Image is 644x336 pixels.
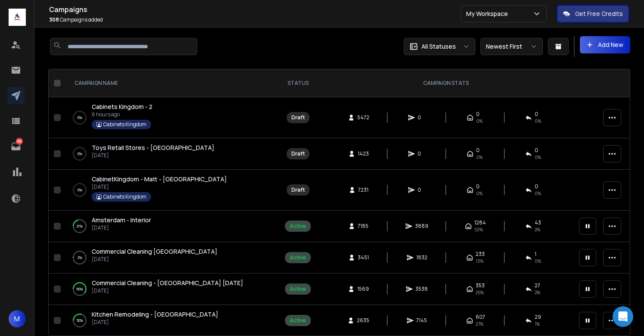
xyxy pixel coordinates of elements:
[77,316,83,325] p: 30 %
[480,38,543,55] button: Newest First
[92,279,243,287] a: Commercial Cleaning - [GEOGRAPHIC_DATA] [DATE]
[49,16,461,23] p: Campaigns added
[77,253,82,262] p: 2 %
[92,184,227,190] p: [DATE]
[358,187,368,193] span: 7231
[16,138,23,145] p: 186
[535,258,541,264] span: 0 %
[535,226,540,233] span: 2 %
[476,251,485,258] span: 233
[92,319,218,326] p: [DATE]
[278,69,318,97] th: STATUS
[613,306,633,327] div: Open Intercom Messenger
[77,186,82,194] p: 0 %
[291,187,305,193] div: Draft
[357,317,369,324] span: 2635
[291,150,305,157] div: Draft
[535,118,541,124] span: 0%
[92,287,243,294] p: [DATE]
[64,242,278,274] td: 2%Commercial Cleaning [GEOGRAPHIC_DATA][DATE]
[476,258,483,264] span: 13 %
[9,310,26,327] button: M
[415,223,428,230] span: 3889
[476,314,485,320] span: 607
[476,118,483,124] span: 0%
[103,193,146,200] p: Cabinets Kingdom
[535,111,538,118] span: 0
[466,9,511,18] p: My Workspace
[474,226,483,233] span: 53 %
[476,320,483,327] span: 27 %
[92,103,152,111] span: Cabinets Kingdom - 2
[476,289,484,296] span: 25 %
[7,138,25,155] a: 186
[358,254,369,261] span: 3451
[416,254,427,261] span: 1832
[92,111,152,118] p: 6 hours ago
[64,274,278,305] td: 60%Commercial Cleaning - [GEOGRAPHIC_DATA] [DATE][DATE]
[64,97,278,138] td: 0%Cabinets Kingdom - 26 hours agoCabinets Kingdom
[92,152,214,159] p: [DATE]
[476,154,483,161] span: 0%
[535,190,541,197] span: 0%
[92,175,227,184] a: CabinetKingdom - Matt - [GEOGRAPHIC_DATA]
[580,36,630,53] button: Add New
[49,4,461,15] h1: Campaigns
[290,254,306,261] div: Active
[9,9,26,26] img: logo
[77,113,82,122] p: 0 %
[535,314,541,320] span: 29
[476,282,485,289] span: 353
[358,223,368,230] span: 7185
[557,5,629,22] button: Get Free Credits
[575,9,623,18] p: Get Free Credits
[64,211,278,242] td: 21%Amsterdam - Interior[DATE]
[92,256,217,263] p: [DATE]
[92,247,217,256] a: Commercial Cleaning [GEOGRAPHIC_DATA]
[476,147,480,154] span: 0
[92,216,151,224] span: Amsterdam - Interior
[474,219,486,226] span: 1284
[535,154,541,161] span: 0%
[418,150,426,157] span: 0
[64,138,278,170] td: 0%Toys Retail Stores - [GEOGRAPHIC_DATA][DATE]
[318,69,574,97] th: CAMPAIGN STATS
[49,16,59,23] span: 308
[92,143,214,152] a: Toys Retail Stores - [GEOGRAPHIC_DATA]
[64,170,278,211] td: 0%CabinetKingdom - Matt - [GEOGRAPHIC_DATA][DATE]Cabinets Kingdom
[290,223,306,230] div: Active
[535,320,540,327] span: 1 %
[92,310,218,319] a: Kitchen Remodeling - [GEOGRAPHIC_DATA]
[290,317,306,324] div: Active
[415,286,428,292] span: 3538
[77,222,83,230] p: 21 %
[535,282,540,289] span: 27
[476,183,480,190] span: 0
[290,286,306,292] div: Active
[92,103,152,111] a: Cabinets Kingdom - 2
[535,219,541,226] span: 43
[357,286,369,292] span: 1569
[535,251,536,258] span: 1
[103,121,146,128] p: Cabinets Kingdom
[291,114,305,121] div: Draft
[476,190,483,197] span: 0%
[77,149,82,158] p: 0 %
[92,224,151,231] p: [DATE]
[421,42,456,51] p: All Statuses
[92,175,227,183] span: CabinetKingdom - Matt - [GEOGRAPHIC_DATA]
[535,289,540,296] span: 2 %
[77,285,83,293] p: 60 %
[64,69,278,97] th: CAMPAIGN NAME
[416,317,427,324] span: 7145
[535,183,538,190] span: 0
[357,114,369,121] span: 5472
[476,111,480,118] span: 0
[92,216,151,224] a: Amsterdam - Interior
[418,114,426,121] span: 0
